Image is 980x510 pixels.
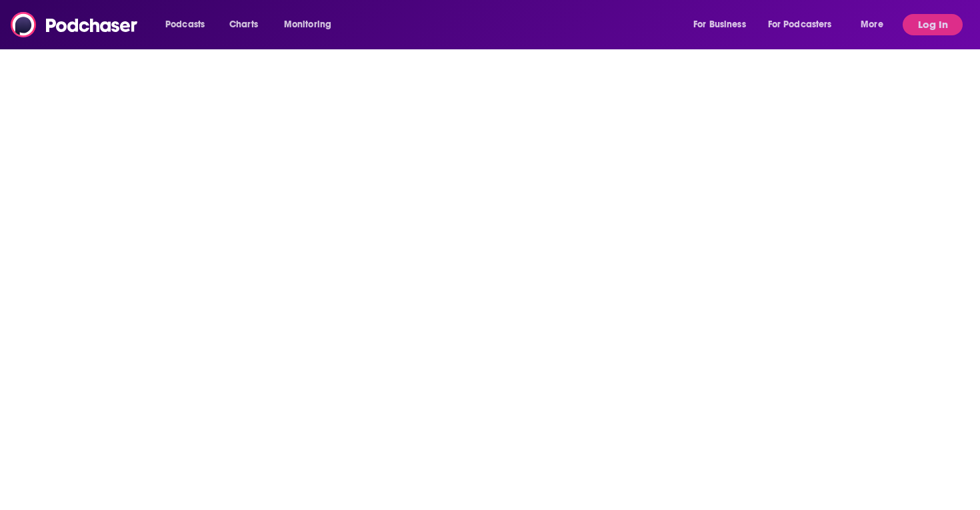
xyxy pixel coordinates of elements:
span: More [861,15,883,34]
img: Podchaser - Follow, Share and Rate Podcasts [11,12,139,37]
span: Monitoring [284,15,331,34]
a: Charts [221,14,266,35]
button: open menu [156,14,222,35]
button: open menu [759,14,851,35]
button: open menu [851,14,900,35]
span: For Business [693,15,746,34]
span: Podcasts [165,15,205,34]
button: open menu [275,14,349,35]
button: open menu [684,14,763,35]
span: Charts [229,15,258,34]
span: For Podcasters [768,15,832,34]
button: Log In [903,14,963,35]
